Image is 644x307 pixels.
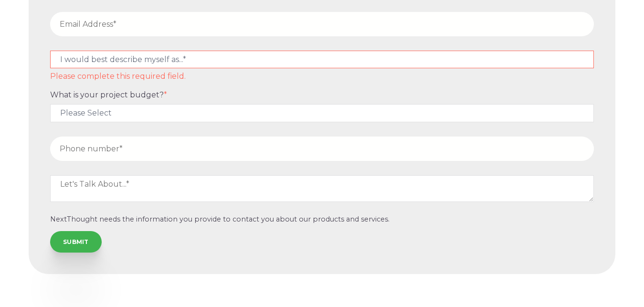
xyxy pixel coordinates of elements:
input: SUBMIT [50,231,102,252]
p: NextThought needs the information you provide to contact you about our products and services. [50,215,594,223]
label: Please complete this required field. [50,72,594,81]
span: What is your project budget? [50,90,164,99]
input: Phone number* [50,137,594,161]
input: Email Address* [50,12,594,36]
